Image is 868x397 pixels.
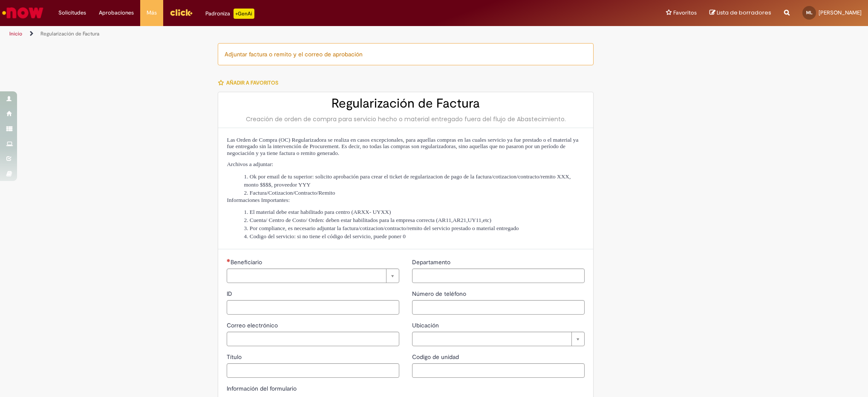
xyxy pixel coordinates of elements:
span: Archivos a adjuntar: [227,161,273,167]
span: Más [147,9,157,17]
span: Aprobaciones [99,9,134,17]
a: Inicio [9,30,22,37]
li: Codigo del servicio: si no tiene el código del servicio, puede poner 0 [244,232,585,240]
span: Las Orden de Compra (OC) Regularizadora se realiza en casos excepcionales, para aquellas compras ... [227,137,578,156]
li: Por compliance, es necesario adjuntar la factura/cotizacion/contracto/remito del servicio prestad... [244,224,585,232]
label: Información del formulario [227,385,297,392]
div: Padroniza [205,9,254,19]
span: Añadir a favoritos [226,79,278,86]
span: [PERSON_NAME] [819,9,862,16]
span: Ubicación [412,321,441,329]
span: ML [806,10,813,15]
input: Codigo de unidad [412,363,585,378]
a: Lista de borradores [709,9,771,17]
span: Obligatorios - Beneficiario [231,258,264,266]
h2: Regularización de Factura [227,96,585,111]
div: Creación de orden de compra para servicio hecho o material entregado fuera del flujo de Abastecim... [227,115,585,123]
span: Obligatorios [227,259,231,262]
input: Departamento [412,269,585,283]
input: Número de teléfono [412,300,585,315]
input: Título [227,363,399,378]
div: Adjuntar factura o remito y el correo de aprobación [218,43,594,65]
span: Solicitudes [58,9,86,17]
input: Correo electrónico [227,332,399,346]
span: Título [227,353,243,361]
span: Informaciones Importantes: [227,197,290,203]
li: Cuenta/ Centro de Costo/ Orden: deben estar habilitados para la empresa correcta (AR11,AR21,UY11,... [244,216,585,224]
ul: Rutas de acceso a la página [6,26,572,42]
a: Regularización de Factura [40,30,99,37]
li: Ok por email de tu superior: solicito aprobación para crear el ticket de regularizacion de pago d... [244,172,585,189]
input: ID [227,300,399,315]
li: El material debe estar habilitado para centro (ARXX- UYXX) [244,208,585,216]
span: Codigo de unidad [412,353,461,361]
span: Favoritos [673,9,697,17]
span: Correo electrónico [227,321,280,329]
p: +GenAi [234,9,254,19]
span: Lista de borradores [717,9,771,17]
li: Factura/Cotizacion/Contracto/Remito [244,189,585,197]
img: ServiceNow [1,4,45,21]
span: Departamento [412,258,452,266]
img: click_logo_yellow_360x200.png [170,6,193,19]
a: Borrar campo Ubicación [412,332,585,346]
span: ID [227,290,234,298]
button: Añadir a favoritos [218,74,283,92]
a: Borrar campo Beneficiario [227,269,399,283]
span: Número de teléfono [412,290,468,298]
